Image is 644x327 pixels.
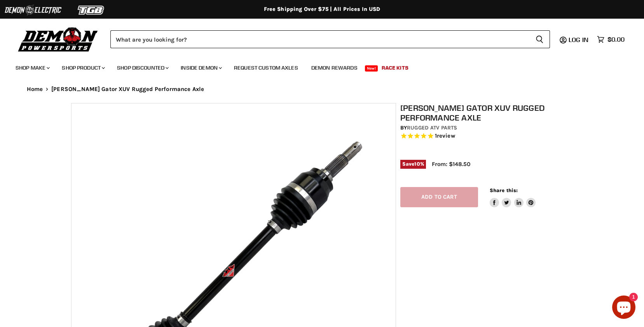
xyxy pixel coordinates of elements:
span: 10 [414,161,420,167]
a: Shop Make [10,60,54,76]
aside: Share this: [490,187,536,208]
button: Search [529,30,550,48]
a: Rugged ATV Parts [407,124,457,131]
a: Inside Demon [175,60,227,76]
span: $0.00 [607,36,625,43]
img: Demon Electric Logo 2 [4,3,62,17]
inbox-online-store-chat: Shopify online store chat [610,296,638,321]
a: Demon Rewards [305,60,363,76]
div: Free Shipping Over $75 | All Prices In USD [11,6,633,13]
a: $0.00 [593,34,628,45]
a: Shop Discounted [111,60,173,76]
span: New! [365,65,378,72]
a: Shop Product [56,60,110,76]
span: Share this: [490,187,518,193]
span: From: $148.50 [432,161,470,168]
a: Request Custom Axles [228,60,304,76]
span: review [437,133,455,140]
span: Log in [569,36,588,44]
a: Log in [565,36,593,43]
span: [PERSON_NAME] Gator XUV Rugged Performance Axle [51,86,204,93]
a: Race Kits [376,60,414,76]
span: Rated 5.0 out of 5 stars 1 reviews [400,132,578,140]
span: Save % [400,160,426,168]
a: Home [27,86,43,93]
input: Search [110,30,529,48]
form: Product [110,30,550,48]
nav: Breadcrumbs [11,86,633,93]
h1: [PERSON_NAME] Gator XUV Rugged Performance Axle [400,103,578,122]
img: Demon Powersports [16,25,101,53]
img: TGB Logo 2 [62,3,120,17]
span: 1 reviews [435,133,455,140]
div: by [400,124,578,132]
ul: Main menu [10,57,623,76]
